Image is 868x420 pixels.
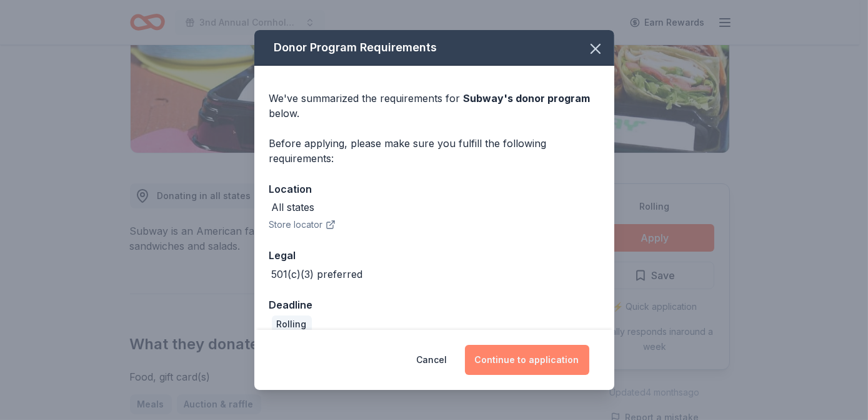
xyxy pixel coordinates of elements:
div: Location [269,181,599,197]
button: Cancel [417,345,447,375]
span: Subway 's donor program [464,92,591,105]
div: Deadline [269,297,599,313]
div: Legal [269,247,599,264]
div: Before applying, please make sure you fulfill the following requirements: [269,136,599,166]
div: Rolling [272,315,312,333]
div: All states [272,200,315,215]
div: Donor Program Requirements [254,30,614,66]
div: 501(c)(3) preferred [272,267,363,282]
div: We've summarized the requirements for below. [269,91,599,121]
button: Continue to application [465,345,589,375]
button: Store locator [269,217,336,232]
